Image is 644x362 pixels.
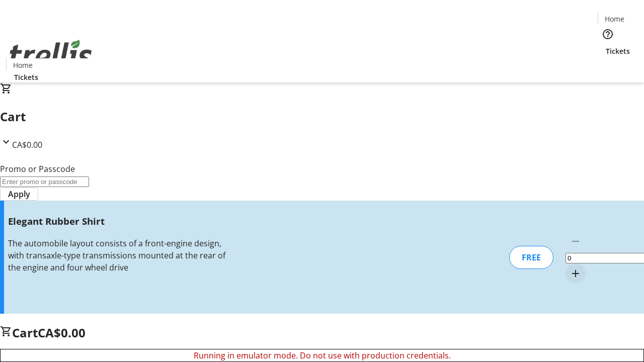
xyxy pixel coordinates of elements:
button: Cart [598,56,618,76]
a: Home [598,14,630,24]
div: The automobile layout consists of a front-engine design, with transaxle-type transmissions mounte... [8,237,228,274]
a: Tickets [598,46,638,56]
h3: Elegant Rubber Shirt [8,214,228,228]
img: Orient E2E Organization sc05a62Sjy's Logo [6,29,96,79]
span: CA$0.00 [12,139,42,150]
button: Help [598,24,618,44]
div: FREE [509,246,553,269]
a: Home [7,60,39,70]
span: Home [13,60,33,70]
button: Increment by one [566,263,586,284]
span: Tickets [606,46,630,56]
span: CA$0.00 [38,324,86,341]
span: Home [605,14,624,24]
span: Tickets [14,72,38,82]
a: Tickets [6,72,46,82]
span: Apply [8,188,30,200]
